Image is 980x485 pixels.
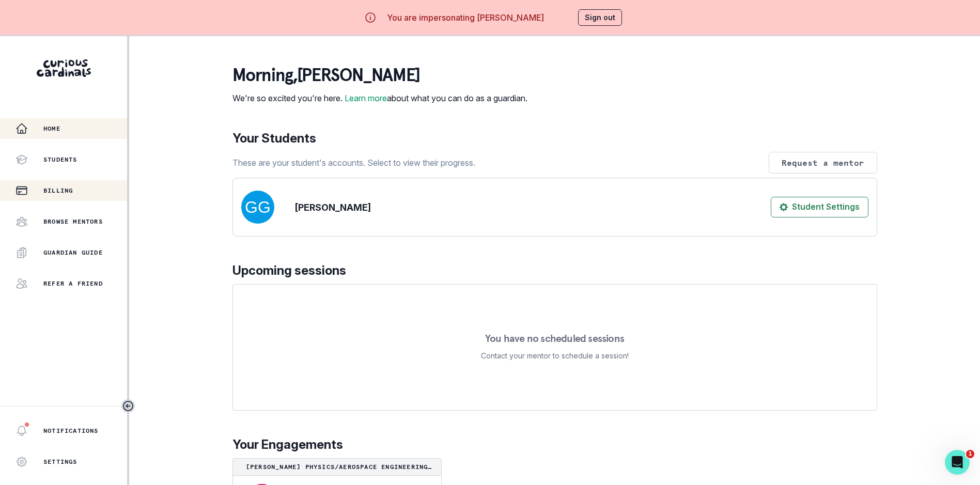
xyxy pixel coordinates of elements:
[121,399,135,413] button: Toggle sidebar
[578,9,622,26] button: Sign out
[43,186,73,195] p: Billing
[43,458,77,466] p: Settings
[232,435,877,454] p: Your Engagements
[769,152,877,174] button: Request a mentor
[43,217,103,226] p: Browse Mentors
[43,248,103,257] p: Guardian Guide
[37,59,91,77] img: Curious Cardinals Logo
[232,65,527,86] p: morning , [PERSON_NAME]
[232,92,527,104] p: We're so excited you're here. about what you can do as a guardian.
[43,427,99,435] p: Notifications
[945,450,970,475] iframe: Intercom live chat
[43,155,77,164] p: Students
[43,279,103,288] p: Refer a friend
[387,11,544,24] p: You are impersonating [PERSON_NAME]
[481,350,629,362] p: Contact your mentor to schedule a session!
[485,333,624,343] p: You have no scheduled sessions
[43,124,60,133] p: Home
[232,157,475,169] p: These are your student's accounts. Select to view their progress.
[345,93,387,103] a: Learn more
[237,463,437,471] p: [PERSON_NAME] Physics/Aerospace Engineering Passion Project
[771,197,868,217] button: Student Settings
[295,200,371,214] p: [PERSON_NAME]
[232,129,877,148] p: Your Students
[966,450,974,458] span: 1
[241,191,274,224] img: svg
[232,261,877,280] p: Upcoming sessions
